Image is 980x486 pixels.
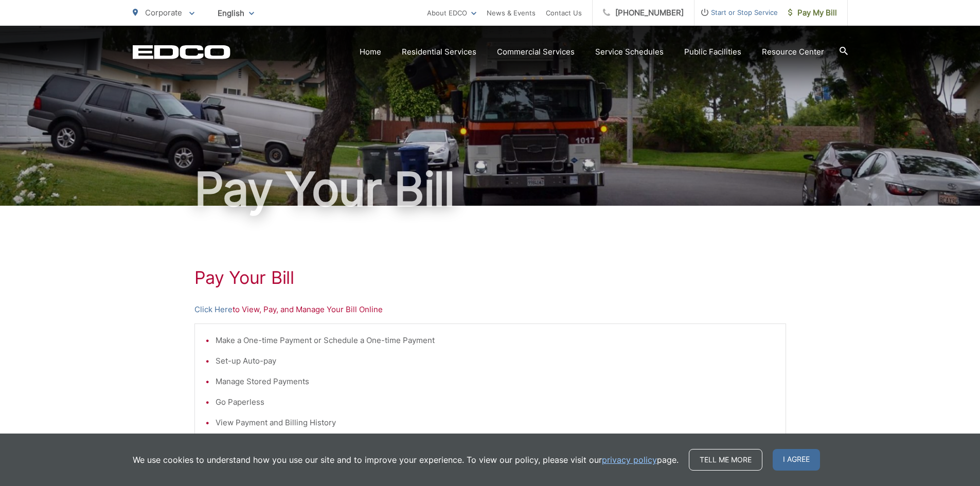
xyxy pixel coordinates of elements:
[194,303,233,316] a: Click Here
[595,46,664,58] a: Service Schedules
[210,4,262,22] span: English
[145,8,182,17] span: Corporate
[773,449,820,471] span: I agree
[216,396,775,408] li: Go Paperless
[546,7,582,19] a: Contact Us
[194,267,786,288] h1: Pay Your Bill
[487,7,536,19] a: News & Events
[402,46,476,58] a: Residential Services
[216,417,775,429] li: View Payment and Billing History
[216,355,775,367] li: Set-up Auto-pay
[788,7,837,19] span: Pay My Bill
[133,454,679,466] p: We use cookies to understand how you use our site and to improve your experience. To view our pol...
[133,45,230,59] a: EDCD logo. Return to the homepage.
[427,7,476,19] a: About EDCO
[497,46,575,58] a: Commercial Services
[602,454,657,466] a: privacy policy
[194,303,786,316] p: to View, Pay, and Manage Your Bill Online
[762,46,824,58] a: Resource Center
[216,375,775,388] li: Manage Stored Payments
[133,164,848,215] h1: Pay Your Bill
[216,334,775,347] li: Make a One-time Payment or Schedule a One-time Payment
[684,46,741,58] a: Public Facilities
[689,449,762,471] a: Tell me more
[360,46,381,58] a: Home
